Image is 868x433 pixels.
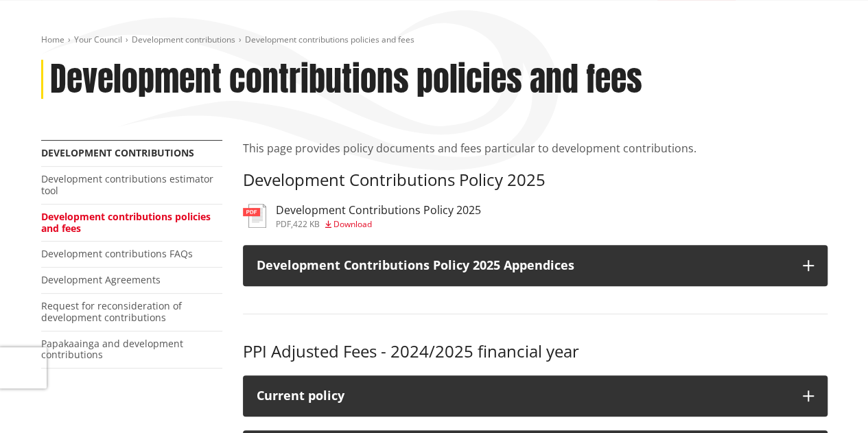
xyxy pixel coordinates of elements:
[41,337,183,362] a: Papakaainga and development contributions
[805,375,854,425] iframe: Messenger Launcher
[41,146,194,159] a: Development contributions
[243,204,266,228] img: document-pdf.svg
[41,34,64,45] a: Home
[74,34,122,45] a: Your Council
[243,170,828,190] h3: Development Contributions Policy 2025
[41,210,211,235] a: Development contributions policies and fees
[243,245,828,286] button: Development Contributions Policy 2025 Appendices
[276,204,481,217] h3: Development Contributions Policy 2025
[41,34,828,46] nav: breadcrumb
[41,273,161,286] a: Development Agreements
[50,60,642,100] h1: Development contributions policies and fees
[243,375,828,417] button: Current policy
[257,389,789,403] div: Current policy
[276,218,291,230] span: pdf
[243,342,828,362] h3: PPI Adjusted Fees - 2024/2025 financial year
[243,204,481,229] a: Development Contributions Policy 2025 pdf,422 KB Download
[333,218,372,230] span: Download
[41,247,193,260] a: Development contributions FAQs
[293,218,320,230] span: 422 KB
[276,220,481,229] div: ,
[41,172,213,197] a: Development contributions estimator tool
[132,34,235,45] a: Development contributions
[41,299,182,324] a: Request for reconsideration of development contributions
[257,259,789,272] h3: Development Contributions Policy 2025 Appendices
[243,140,828,156] p: This page provides policy documents and fees particular to development contributions.
[245,34,414,45] span: Development contributions policies and fees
